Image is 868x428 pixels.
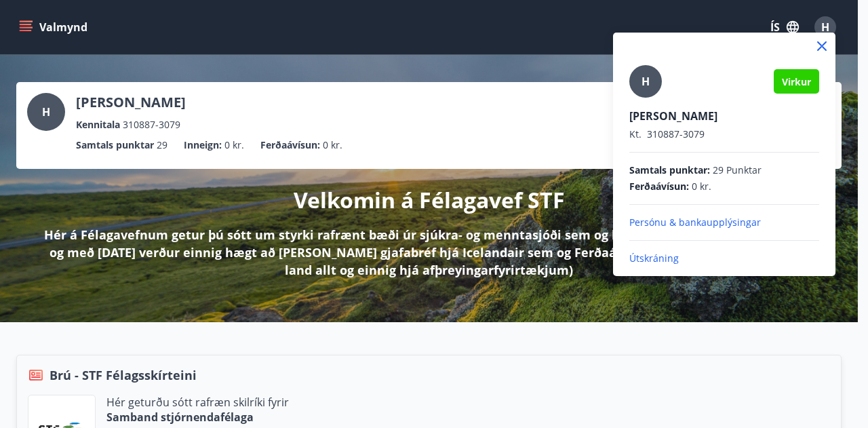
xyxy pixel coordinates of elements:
span: H [642,74,650,89]
p: 310887-3079 [629,128,819,141]
p: Persónu & bankaupplýsingar [629,216,819,229]
span: Samtals punktar : [629,163,710,177]
span: 29 Punktar [713,163,762,177]
p: Útskráning [629,252,819,265]
p: [PERSON_NAME] [629,109,819,123]
span: 0 kr. [692,180,711,193]
span: Kt. [629,128,642,140]
span: Virkur [782,75,811,88]
span: Ferðaávísun : [629,180,689,193]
